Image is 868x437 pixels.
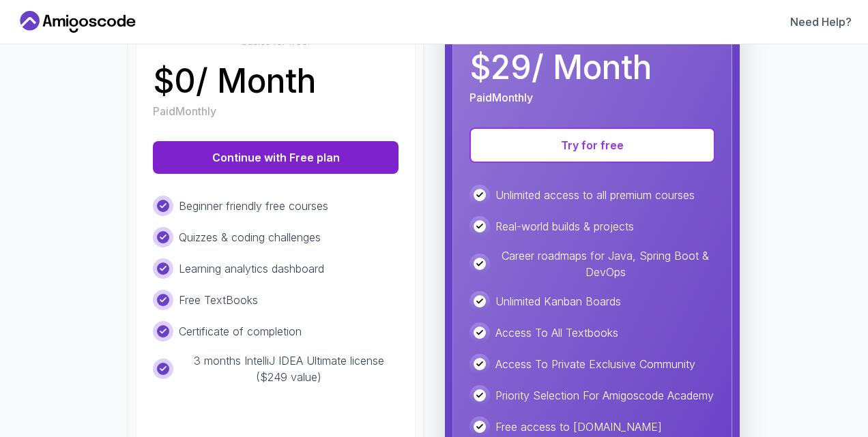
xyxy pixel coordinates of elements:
p: $ 29 / Month [469,51,652,84]
button: Try for free [469,127,715,163]
p: Unlimited Kanban Boards [495,293,621,310]
p: Real-world builds & projects [495,218,634,235]
p: Priority Selection For Amigoscode Academy [495,387,714,404]
p: Quizzes & coding challenges [179,229,321,245]
p: Free access to [DOMAIN_NAME] [495,419,662,435]
button: Continue with Free plan [153,141,399,174]
p: 3 months IntelliJ IDEA Ultimate license ($249 value) [179,352,399,385]
p: Paid Monthly [469,89,533,106]
a: Need Help? [790,14,852,30]
p: Career roadmaps for Java, Spring Boot & DevOps [495,247,715,280]
p: Beginner friendly free courses [179,198,328,214]
p: Access To Private Exclusive Community [495,356,695,372]
p: Learning analytics dashboard [179,260,324,277]
p: Unlimited access to all premium courses [495,187,695,203]
p: Free TextBooks [179,292,258,308]
p: Access To All Textbooks [495,325,618,341]
p: $ 0 / Month [153,65,316,97]
p: Paid Monthly [153,103,216,119]
p: Certificate of completion [179,323,302,340]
